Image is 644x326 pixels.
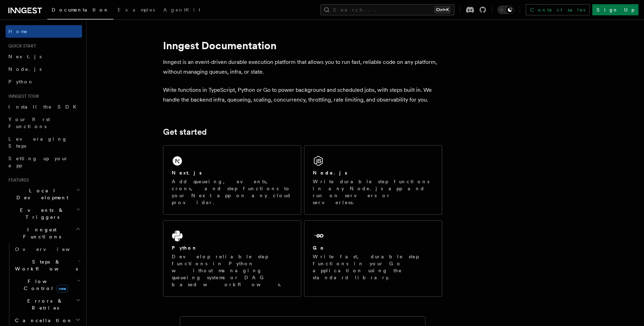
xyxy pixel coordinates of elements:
[8,66,42,72] span: Node.js
[12,297,76,311] span: Errors & Retries
[6,177,29,183] span: Features
[435,6,450,13] kbd: Ctrl+K
[6,43,36,49] span: Quick start
[313,253,434,281] p: Write fast, durable step functions in your Go application using the standard library.
[8,136,67,149] span: Leveraging Steps
[47,2,113,20] a: Documentation
[6,25,82,38] a: Home
[313,244,325,251] h2: Go
[172,169,202,176] h2: Next.js
[304,220,442,297] a: GoWrite fast, durable step functions in your Go application using the standard library.
[113,2,159,19] a: Examples
[163,220,301,297] a: PythonDevelop reliable step functions in Python without managing queueing systems or DAG based wo...
[163,39,442,52] h1: Inngest Documentation
[313,169,347,176] h2: Node.js
[163,57,442,77] p: Inngest is an event-driven durable execution platform that allows you to run fast, reliable code ...
[6,75,82,88] a: Python
[6,94,39,99] span: Inngest tour
[6,207,76,221] span: Events & Triggers
[12,275,82,295] button: Flow Controlnew
[6,133,82,152] a: Leveraging Steps
[12,317,73,324] span: Cancellation
[8,79,34,84] span: Python
[163,7,200,13] span: AgentKit
[172,253,293,288] p: Develop reliable step functions in Python without managing queueing systems or DAG based workflows.
[526,4,590,15] a: Contact sales
[6,50,82,63] a: Next.js
[12,278,77,292] span: Flow Control
[8,156,68,168] span: Setting up your app
[313,178,434,206] p: Write durable step functions in any Node.js app and run on servers or serverless.
[52,7,109,13] span: Documentation
[8,104,81,110] span: Install the SDK
[8,28,28,35] span: Home
[15,246,87,252] span: Overview
[6,113,82,133] a: Your first Functions
[8,117,50,129] span: Your first Functions
[12,258,78,272] span: Steps & Workflows
[6,226,75,240] span: Inngest Functions
[172,178,293,206] p: Add queueing, events, crons, and step functions to your Next app on any cloud provider.
[57,285,68,292] span: new
[12,243,82,255] a: Overview
[320,4,454,15] button: Search...Ctrl+K
[6,152,82,172] a: Setting up your app
[163,145,301,215] a: Next.jsAdd queueing, events, crons, and step functions to your Next app on any cloud provider.
[172,244,198,251] h2: Python
[6,101,82,113] a: Install the SDK
[6,184,82,204] button: Local Development
[497,6,514,14] button: Toggle dark mode
[6,204,82,223] button: Events & Triggers
[159,2,205,19] a: AgentKit
[6,63,82,75] a: Node.js
[12,295,82,314] button: Errors & Retries
[592,4,638,15] a: Sign Up
[6,187,76,201] span: Local Development
[12,255,82,275] button: Steps & Workflows
[6,223,82,243] button: Inngest Functions
[8,54,42,59] span: Next.js
[304,145,442,215] a: Node.jsWrite durable step functions in any Node.js app and run on servers or serverless.
[163,85,442,105] p: Write functions in TypeScript, Python or Go to power background and scheduled jobs, with steps bu...
[163,127,207,137] a: Get started
[118,7,155,13] span: Examples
